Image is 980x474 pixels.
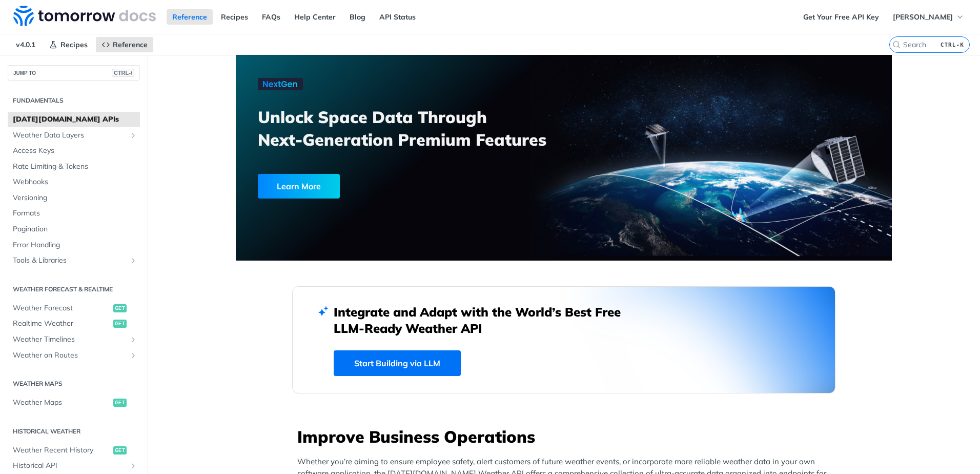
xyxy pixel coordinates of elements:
span: Recipes [60,40,88,49]
button: Show subpages for Weather Timelines [129,335,137,344]
button: Show subpages for Historical API [129,462,137,470]
h2: Historical Weather [8,427,140,436]
a: Recipes [44,37,93,52]
a: Weather TimelinesShow subpages for Weather Timelines [8,332,140,347]
button: Show subpages for Weather Data Layers [129,131,137,140]
a: Start Building via LLM [334,350,461,376]
a: FAQs [256,9,286,25]
span: Weather on Routes [13,350,127,361]
span: Historical API [13,461,127,471]
h3: Improve Business Operations [297,425,835,448]
a: Weather on RoutesShow subpages for Weather on Routes [8,348,140,363]
span: Webhooks [13,177,137,187]
a: Get Your Free API Key [798,9,885,25]
button: JUMP TOCTRL-/ [8,65,140,81]
a: Reference [96,37,153,52]
a: Error Handling [8,238,140,253]
span: Weather Forecast [13,303,111,313]
a: Help Center [289,9,341,25]
span: Formats [13,208,137,219]
span: Weather Timelines [13,334,127,345]
span: Weather Recent History [13,445,111,456]
span: get [113,320,127,328]
span: CTRL-/ [112,69,134,77]
span: Error Handling [13,240,137,250]
img: Tomorrow.io Weather API Docs [13,6,156,26]
button: Show subpages for Tools & Libraries [129,256,137,265]
a: Versioning [8,190,140,206]
h2: Fundamentals [8,96,140,105]
a: Learn More [258,174,512,199]
h2: Weather Forecast & realtime [8,285,140,294]
span: Reference [113,40,148,49]
span: Realtime Weather [13,319,111,329]
a: Pagination [8,222,140,237]
a: [DATE][DOMAIN_NAME] APIs [8,112,140,127]
a: Blog [344,9,371,25]
span: [PERSON_NAME] [893,12,953,22]
a: Weather Recent Historyget [8,443,140,458]
a: Weather Data LayersShow subpages for Weather Data Layers [8,128,140,143]
button: [PERSON_NAME] [887,9,970,25]
a: Recipes [215,9,254,25]
a: Weather Forecastget [8,301,140,316]
span: v4.0.1 [10,37,41,52]
span: Weather Data Layers [13,130,127,141]
span: Rate Limiting & Tokens [13,162,137,172]
kbd: CTRL-K [938,39,967,50]
a: Access Keys [8,143,140,159]
span: get [113,446,127,455]
a: API Status [374,9,421,25]
span: Versioning [13,193,137,203]
span: Pagination [13,224,137,234]
h2: Weather Maps [8,379,140,388]
button: Show subpages for Weather on Routes [129,351,137,360]
a: Webhooks [8,174,140,190]
span: Weather Maps [13,398,111,408]
svg: Search [892,41,901,49]
span: [DATE][DOMAIN_NAME] APIs [13,114,137,125]
span: Access Keys [13,146,137,156]
div: Learn More [258,174,340,199]
img: NextGen [258,78,303,90]
span: get [113,399,127,407]
h2: Integrate and Adapt with the World’s Best Free LLM-Ready Weather API [334,304,636,337]
a: Formats [8,206,140,221]
a: Historical APIShow subpages for Historical API [8,458,140,473]
a: Tools & LibrariesShow subpages for Tools & Libraries [8,253,140,268]
a: Reference [167,9,213,25]
span: get [113,304,127,312]
span: Tools & Libraries [13,255,127,266]
a: Rate Limiting & Tokens [8,159,140,174]
a: Realtime Weatherget [8,316,140,331]
a: Weather Mapsget [8,395,140,410]
h3: Unlock Space Data Through Next-Generation Premium Features [258,106,575,151]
